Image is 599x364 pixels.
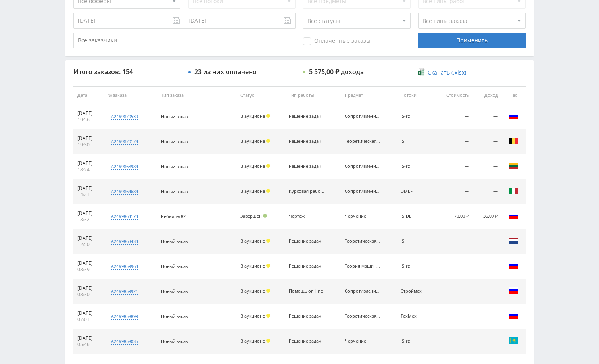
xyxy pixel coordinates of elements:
[266,264,270,268] span: Холд
[77,241,100,248] div: 12:50
[111,138,138,145] div: a24#9870174
[509,336,518,345] img: kaz.png
[73,68,180,75] div: Итого заказов: 154
[401,139,430,144] div: iS
[240,113,265,119] span: В аукционе
[161,138,188,144] span: Новый заказ
[77,167,100,173] div: 18:24
[266,139,270,143] span: Холд
[397,86,434,104] th: Потоки
[77,117,100,123] div: 19:56
[434,329,473,354] td: —
[77,341,100,348] div: 05:46
[418,33,525,48] div: Применить
[111,263,138,270] div: a24#9859964
[111,188,138,195] div: a24#9864684
[345,114,380,119] div: Сопротивление материалов
[77,135,100,142] div: [DATE]
[509,186,518,195] img: ita.png
[236,86,285,104] th: Статус
[266,339,270,343] span: Холд
[509,161,518,171] img: ltu.png
[289,239,324,244] div: Решение задач
[289,214,324,219] div: Чертёж
[473,104,502,129] td: —
[266,164,270,168] span: Холд
[345,239,380,244] div: Теоретическая механика
[77,291,100,298] div: 08:30
[345,164,380,169] div: Сопротивление материалов
[240,338,265,344] span: В аукционе
[473,179,502,204] td: —
[473,204,502,229] td: 35,00 ₽
[161,113,188,119] span: Новый заказ
[240,188,265,194] span: В аукционе
[77,185,100,192] div: [DATE]
[161,263,188,269] span: Новый заказ
[289,264,324,269] div: Решение задач
[401,164,430,169] div: IS-rz
[401,114,430,119] div: IS-rz
[401,214,430,219] div: IS-DL
[473,129,502,154] td: —
[77,192,100,198] div: 14:21
[289,139,324,144] div: Решение задач
[401,289,430,294] div: Строймех
[240,288,265,294] span: В аукционе
[77,110,100,117] div: [DATE]
[77,260,100,266] div: [DATE]
[473,86,502,104] th: Доход
[161,238,188,244] span: Новый заказ
[401,264,430,269] div: IS-rz
[289,289,324,294] div: Помощь on-line
[473,329,502,354] td: —
[111,213,138,220] div: a24#9864174
[345,214,380,219] div: Черчение
[266,239,270,243] span: Холд
[289,114,324,119] div: Решение задач
[240,313,265,319] span: В аукционе
[240,213,262,219] span: Завершен
[401,189,430,194] div: DMLF
[77,316,100,323] div: 07:01
[77,335,100,341] div: [DATE]
[104,86,157,104] th: № заказа
[345,264,380,269] div: Теория машин и механизмов
[111,113,138,120] div: a24#9870539
[473,229,502,254] td: —
[240,138,265,144] span: В аукционе
[401,339,430,344] div: IS-rz
[111,238,138,245] div: a24#9863434
[341,86,397,104] th: Предмет
[77,266,100,273] div: 08:39
[502,86,526,104] th: Гео
[434,279,473,304] td: —
[401,314,430,319] div: ТехМех
[401,239,430,244] div: iS
[473,304,502,329] td: —
[77,216,100,223] div: 13:32
[77,285,100,291] div: [DATE]
[418,68,425,76] img: xlsx
[428,69,466,76] span: Скачать (.xlsx)
[473,154,502,179] td: —
[434,304,473,329] td: —
[240,238,265,244] span: В аукционе
[263,214,267,218] span: Подтвержден
[345,139,380,144] div: Теоретическая механика
[73,86,104,104] th: Дата
[266,314,270,318] span: Холд
[77,210,100,216] div: [DATE]
[434,104,473,129] td: —
[111,313,138,320] div: a24#9858899
[161,163,188,169] span: Новый заказ
[161,338,188,344] span: Новый заказ
[434,154,473,179] td: —
[157,86,236,104] th: Тип заказа
[509,311,518,320] img: rus.png
[161,188,188,194] span: Новый заказ
[509,286,518,295] img: rus.png
[285,86,341,104] th: Тип работы
[111,163,138,170] div: a24#9868984
[509,111,518,121] img: rus.png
